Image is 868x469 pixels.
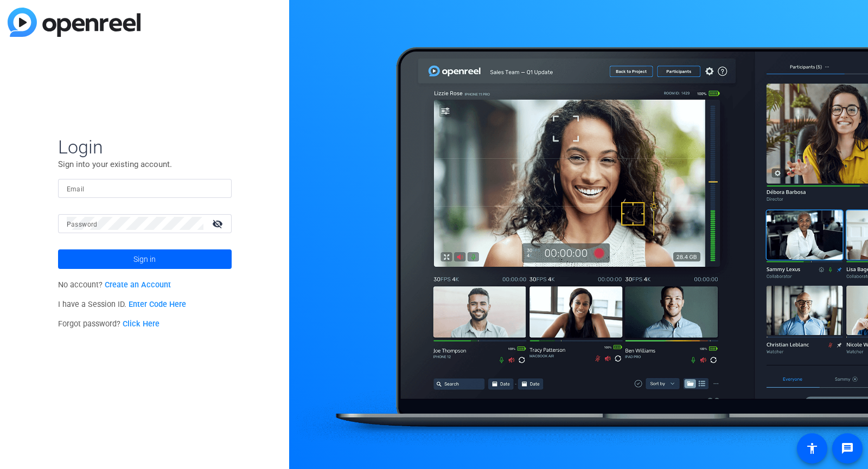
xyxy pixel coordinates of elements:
[206,216,232,232] mat-icon: visibility_off
[67,221,98,228] mat-label: Password
[58,300,187,309] span: I have a Session ID.
[133,246,156,273] span: Sign in
[67,185,85,193] mat-label: Email
[8,8,141,37] img: blue-gradient.svg
[105,280,171,290] a: Create an Account
[58,136,232,158] span: Login
[58,319,160,329] span: Forgot password?
[58,280,171,290] span: No account?
[129,300,186,309] a: Enter Code Here
[58,158,232,170] p: Sign into your existing account.
[806,442,819,455] mat-icon: accessibility
[58,249,232,269] button: Sign in
[841,442,854,455] mat-icon: message
[67,182,223,195] input: Enter Email Address
[123,319,159,329] a: Click Here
